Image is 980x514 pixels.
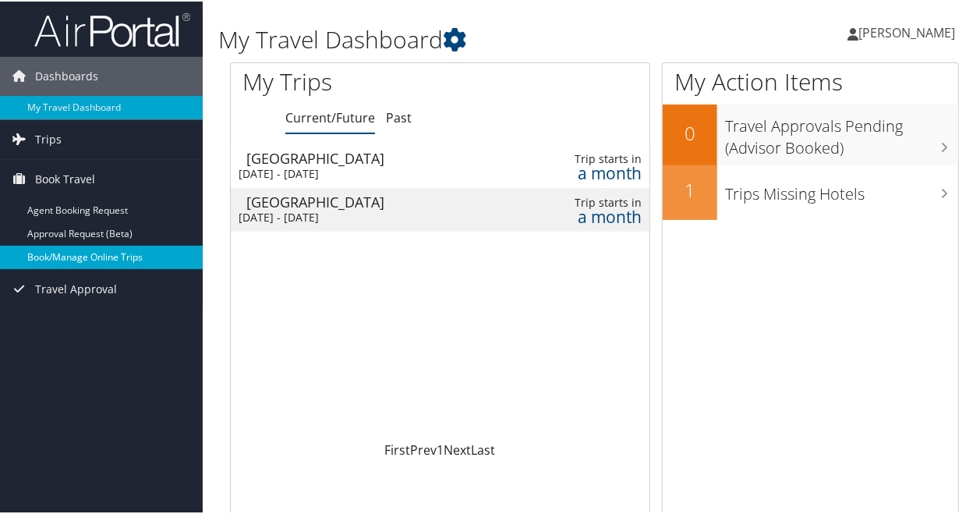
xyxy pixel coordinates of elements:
[386,108,412,125] a: Past
[246,193,505,207] div: [GEOGRAPHIC_DATA]
[663,175,717,202] h2: 1
[725,106,958,158] h3: Travel Approvals Pending (Advisor Booked)
[239,165,497,179] div: [DATE] - [DATE]
[242,64,463,97] h1: My Trips
[246,150,505,164] div: [GEOGRAPHIC_DATA]
[725,174,958,204] h3: Trips Missing Hotels
[553,194,642,208] div: Trip starts in
[285,108,375,125] a: Current/Future
[663,103,958,163] a: 0Travel Approvals Pending (Advisor Booked)
[35,268,117,307] span: Travel Approval
[437,440,444,457] a: 1
[35,119,62,158] span: Trips
[34,10,190,47] img: airportal-logo.png
[847,8,971,55] a: [PERSON_NAME]
[35,158,95,197] span: Book Travel
[239,209,497,223] div: [DATE] - [DATE]
[218,22,720,55] h1: My Travel Dashboard
[663,164,958,218] a: 1Trips Missing Hotels
[472,440,496,457] a: Last
[385,440,411,457] a: First
[553,165,642,179] div: a month
[411,440,437,457] a: Prev
[444,440,472,457] a: Next
[663,119,717,145] h2: 0
[663,64,958,97] h1: My Action Items
[553,151,642,165] div: Trip starts in
[35,55,98,94] span: Dashboards
[858,23,955,40] span: [PERSON_NAME]
[553,208,642,222] div: a month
